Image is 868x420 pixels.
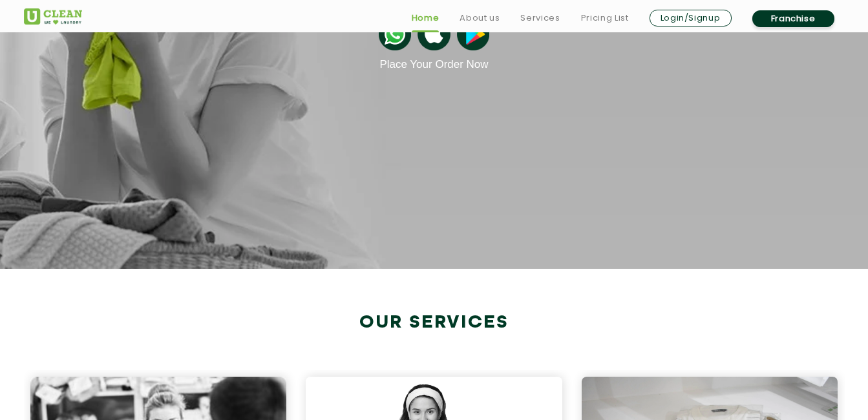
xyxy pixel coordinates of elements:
[24,8,82,25] img: UClean Laundry and Dry Cleaning
[650,10,732,26] a: Login/Signup
[457,18,489,50] img: playstoreicon.png
[752,10,834,27] a: Franchise
[460,10,500,26] a: About us
[581,10,629,26] a: Pricing List
[418,18,450,50] img: apple-icon.png
[520,10,560,26] a: Services
[24,312,845,333] h2: Our Services
[379,58,488,71] a: Place Your Order Now
[412,10,439,26] a: Home
[379,18,411,50] img: whatsappicon.png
